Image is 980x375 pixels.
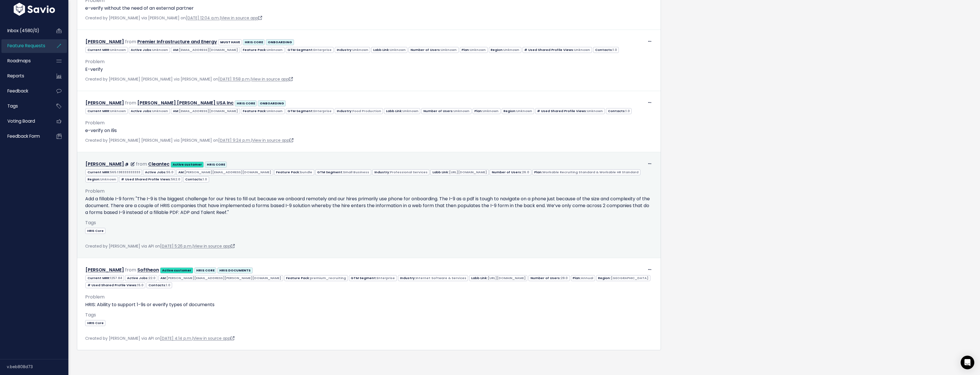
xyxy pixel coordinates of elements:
span: 29.0 [561,276,568,280]
span: Number of Users: [421,108,471,114]
span: Unknown [587,109,603,113]
span: GTM Segment: [286,47,334,53]
a: [DATE] 12:04 a.m. [186,15,220,21]
a: HRIS Core [85,228,105,233]
span: Active Jobs: [125,275,157,281]
span: Created by [PERSON_NAME] via API on | [85,243,235,249]
a: [DATE] 11:58 p.m. [218,76,250,82]
span: Unknown [100,177,116,182]
a: Premier Infrastructure and Energy [137,38,217,45]
span: Unknown [152,48,168,52]
span: Tags [85,312,96,318]
span: GTM Segment: [286,108,334,114]
a: [PERSON_NAME] [85,100,124,106]
span: 1.0 [203,177,207,182]
span: Problem [85,119,105,126]
span: Active Jobs: [129,47,170,53]
span: Feature Requests [7,43,45,49]
span: Unknown [110,48,126,52]
strong: ONBOARDING [268,40,292,44]
p: HRIS: Ability to support 1-9s or everify types of documents [85,301,653,308]
strong: Active customer [162,268,191,273]
span: Unknown [516,109,532,113]
span: Number of Users: [490,169,531,175]
a: View in source app [193,335,234,341]
span: Contacts: [146,282,172,288]
span: Workable Recruiting Standard & Workable HR Standard [542,170,638,174]
span: Feature Pack: [274,169,314,175]
span: Region: [502,108,534,114]
span: Unknown [267,48,283,52]
span: Feedback form [7,133,40,139]
span: bundle [300,170,312,174]
span: Problem [85,294,105,300]
span: Enterprise [313,48,332,52]
span: Internet Software & Services [416,276,466,280]
span: [PERSON_NAME][EMAIL_ADDRESS][DOMAIN_NAME] [184,170,271,174]
span: Unknown [110,109,126,113]
span: Tags [7,103,18,109]
span: Current MRR: [85,275,124,281]
strong: MUST HAVE [220,40,240,44]
span: AM: [176,169,273,175]
a: [DATE] 4:14 p.m. [160,335,192,341]
span: Problem [85,58,105,65]
span: GTM Segment: [315,169,371,175]
p: E-verify [85,66,653,73]
span: Plan: [460,47,488,53]
span: Enterprise [313,109,332,113]
span: Unknown [267,109,283,113]
strong: HRIS CORE [237,101,255,106]
a: Tags [1,100,47,113]
a: HRIS Core [85,320,105,325]
span: Industry: [335,47,370,53]
a: [DATE] 5:26 p.m. [160,243,192,249]
span: Active Jobs: [129,108,170,114]
span: [URL][DOMAIN_NAME] [488,276,526,280]
strong: Active customer [173,162,202,167]
span: Current MRR: [85,169,142,175]
a: View in source app [252,76,293,82]
span: Number of Users: [528,275,569,281]
span: GTM Segment: [349,275,397,281]
img: logo-white.9d6f32f41409.svg [12,3,56,16]
span: Created by [PERSON_NAME] via API on | [85,335,234,341]
span: Region: [489,47,521,53]
span: 565.138333333333 [110,170,140,174]
span: Contacts: [593,47,619,53]
span: Roadmaps [7,58,31,64]
span: AM: [171,47,240,53]
span: # Used Shared Profile Views: [85,282,145,288]
span: Unknown [390,48,406,52]
strong: ONBOARDING [260,101,284,106]
a: Inbox (4580/0) [1,24,47,37]
span: Annual [581,276,593,280]
span: HRIS Core [85,228,105,234]
a: View in source app [193,243,235,249]
span: Unknown [454,109,469,113]
span: 15.0 [137,283,144,287]
span: Reports [7,73,24,79]
div: Open Intercom Messenger [961,356,974,369]
span: Industry: [335,108,383,114]
span: Contacts: [183,176,209,182]
span: Industry: [398,275,468,281]
span: Problem [85,188,105,194]
span: Current MRR: [85,47,128,53]
span: Unknown [470,48,486,52]
span: # Used Shared Profile Views: [535,108,605,114]
span: Labb Link: [384,108,420,114]
span: Professional Services [390,170,428,174]
a: Feedback form [1,130,47,143]
span: Feature Pack: [241,47,285,53]
p: Add a fillable I-9 form: "The I-9 is the biggest challenge for our hires to fill out because we o... [85,195,653,216]
span: Created by [PERSON_NAME] [PERSON_NAME] via [PERSON_NAME] on | [85,137,293,143]
span: [EMAIL_ADDRESS][DOMAIN_NAME] [179,109,238,113]
a: Feedback [1,85,47,98]
div: v.beb808d73 [7,359,68,374]
a: [PERSON_NAME] [85,267,124,273]
span: Active Jobs: [143,169,175,175]
strong: HRIS DOCUMENTS [219,268,251,273]
span: Contacts: [606,108,632,114]
a: Feature Requests [1,39,47,52]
